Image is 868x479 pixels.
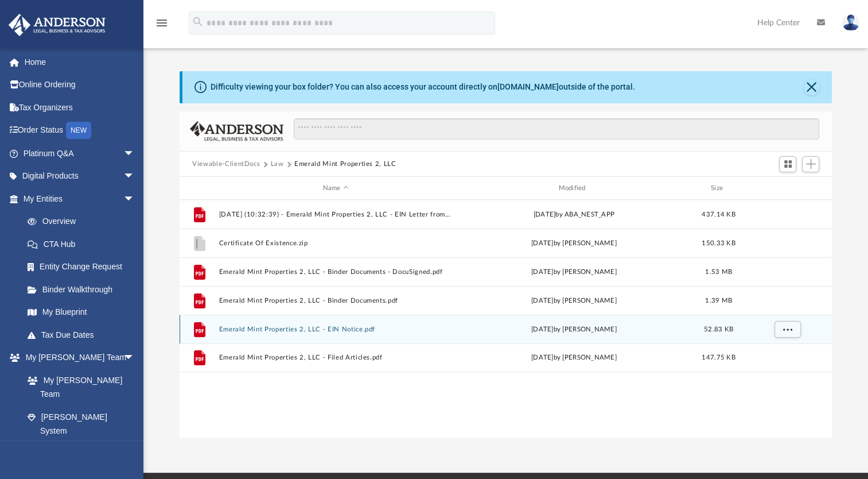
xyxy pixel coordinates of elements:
[774,321,801,338] button: More options
[123,165,146,188] span: arrow_drop_down
[457,210,691,220] div: [DATE] by ABA_NEST_APP
[192,16,204,28] i: search
[66,122,91,139] div: NEW
[16,301,146,324] a: My Blueprint
[180,200,832,438] div: grid
[16,405,146,442] a: [PERSON_NAME] System
[746,183,827,194] div: id
[294,118,819,140] input: Search files and folders
[16,256,152,279] a: Entity Change Request
[457,296,691,306] div: [DATE] by [PERSON_NAME]
[804,79,820,95] button: Close
[16,210,152,233] a: Overview
[696,183,742,194] div: Size
[16,233,152,256] a: CTA Hub
[774,264,801,281] button: More options
[774,206,801,223] button: More options
[219,239,453,247] button: Certificate Of Existence.zip
[704,326,733,333] span: 52.83 KB
[123,142,146,165] span: arrow_drop_down
[457,325,691,335] div: [DATE] by [PERSON_NAME]
[219,354,453,361] button: Emerald Mint Properties 2, LLC - Filed Articles.pdf
[271,159,284,169] button: Law
[211,81,635,93] div: Difficulty viewing your box folder? You can also access your account directly on outside of the p...
[457,238,691,249] div: [DATE] by [PERSON_NAME]
[219,268,453,276] button: Emerald Mint Properties 2, LLC - Binder Documents - DocuSigned.pdf
[16,369,141,405] a: My [PERSON_NAME] Team
[702,354,735,361] span: 147.75 KB
[219,297,453,304] button: Emerald Mint Properties 2, LLC - Binder Documents.pdf
[842,14,859,31] img: User Pic
[779,156,796,172] button: Switch to Grid View
[8,142,152,165] a: Platinum Q&Aarrow_drop_down
[457,267,691,277] div: [DATE] by [PERSON_NAME]
[294,159,396,169] button: Emerald Mint Properties 2, LLC
[219,326,453,333] button: Emerald Mint Properties 2, LLC - EIN Notice.pdf
[192,159,260,169] button: Viewable-ClientDocs
[16,323,152,346] a: Tax Due Dates
[705,269,732,275] span: 1.53 MB
[8,96,152,119] a: Tax Organizers
[702,211,735,218] span: 437.14 KB
[8,51,152,74] a: Home
[705,298,732,304] span: 1.39 MB
[8,187,152,210] a: My Entitiesarrow_drop_down
[8,165,152,188] a: Digital Productsarrow_drop_down
[774,349,801,366] button: More options
[123,187,146,211] span: arrow_drop_down
[185,183,213,194] div: id
[219,183,452,194] div: Name
[702,240,735,246] span: 150.33 KB
[457,353,691,363] div: [DATE] by [PERSON_NAME]
[774,292,801,310] button: More options
[155,16,169,30] i: menu
[774,235,801,252] button: More options
[497,82,559,91] a: [DOMAIN_NAME]
[5,14,109,36] img: Anderson Advisors Platinum Portal
[219,211,453,218] button: [DATE] (10:32:39) - Emerald Mint Properties 2, LLC - EIN Letter from IRS.pdf
[16,278,152,301] a: Binder Walkthrough
[457,183,691,194] div: Modified
[123,346,146,370] span: arrow_drop_down
[8,346,146,369] a: My [PERSON_NAME] Teamarrow_drop_down
[8,74,152,96] a: Online Ordering
[802,156,819,172] button: Add
[155,22,169,30] a: menu
[8,119,152,142] a: Order StatusNEW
